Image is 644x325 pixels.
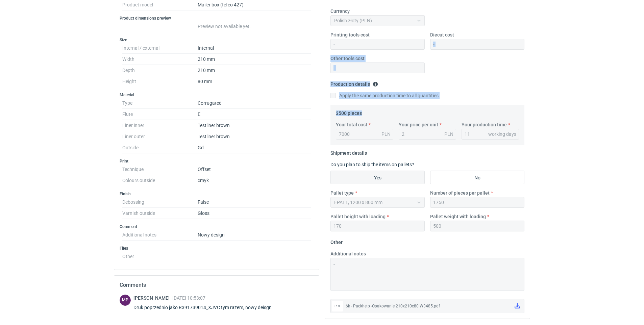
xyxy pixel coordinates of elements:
[330,55,365,62] label: Other tools cost
[122,175,198,186] dt: Colours outside
[120,92,314,98] h3: Material
[346,303,509,309] div: 6k - Packhelp -Opakowanie 210x210x80 W3485.pdf
[198,43,311,54] dd: Internal
[122,54,198,65] dt: Width
[120,158,314,164] h3: Print
[198,229,311,241] dd: Nowy design
[120,295,131,306] div: Michał Palasek
[330,31,370,38] label: Printing tools cost
[172,295,205,301] span: [DATE] 10:53:07
[430,190,490,196] label: Number of pieces per pallet
[198,76,311,87] dd: 80 mm
[336,121,367,128] label: Your total cost
[198,131,311,142] dd: Testliner brown
[122,164,198,175] dt: Technique
[198,109,311,120] dd: E
[330,213,386,220] label: Pallet height with loading
[198,142,311,153] dd: Gd
[122,109,198,120] dt: Flute
[198,164,311,175] dd: Offset
[133,295,172,301] span: [PERSON_NAME]
[122,98,198,109] dt: Type
[122,142,198,153] dt: Outside
[122,65,198,76] dt: Depth
[198,175,311,186] dd: cmyk
[462,121,507,128] label: Your production time
[330,190,354,196] label: Pallet type
[198,120,311,131] dd: Testliner brown
[198,54,311,65] dd: 210 mm
[198,197,311,208] dd: False
[120,224,314,229] h3: Comment
[122,43,198,54] dt: Internal / external
[120,16,314,21] h3: Product dimensions preview
[330,258,524,291] textarea: -
[122,208,198,219] dt: Varnish outside
[399,121,438,128] label: Your price per unit
[330,148,367,156] legend: Shipment details
[133,304,280,311] div: Druk poprzednio jako R391739014_XJVC tym razem, nowy deisgn
[330,250,366,257] label: Additional notes
[120,246,314,251] h3: Files
[330,162,414,167] label: Do you plan to ship the items on pallets?
[120,295,131,306] figcaption: MP
[122,76,198,87] dt: Height
[122,131,198,142] dt: Liner outer
[120,281,314,289] h2: Comments
[198,98,311,109] dd: Corrugated
[430,213,486,220] label: Pallet weight with loading
[332,301,343,311] div: pdf
[122,120,198,131] dt: Liner inner
[198,65,311,76] dd: 210 mm
[198,24,251,29] span: Preview not available yet.
[122,251,198,259] dt: Other
[330,8,350,15] label: Currency
[120,191,314,197] h3: Finish
[430,31,454,38] label: Diecut cost
[488,131,516,137] div: working days
[122,229,198,241] dt: Additional notes
[444,131,453,137] div: PLN
[336,108,362,116] legend: 3500 pieces
[330,92,439,99] label: Apply the same production time to all quantities
[330,79,378,87] legend: Production details
[330,237,343,245] legend: Other
[198,208,311,219] dd: Gloss
[381,131,391,137] div: PLN
[122,197,198,208] dt: Debossing
[120,37,314,43] h3: Size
